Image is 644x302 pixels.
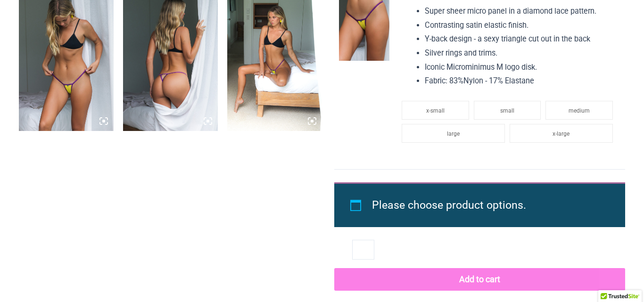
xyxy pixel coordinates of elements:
[402,101,469,120] li: x-small
[425,32,618,46] li: Y-back design - a sexy triangle cut out in the back
[402,124,505,143] li: large
[545,101,613,120] li: medium
[553,131,570,137] span: x-large
[426,107,445,114] span: x-small
[447,131,460,137] span: large
[425,74,618,88] li: Fabric: 83%Nylon - 17% Elastane
[425,60,618,74] li: Iconic Microminimus M logo disk.
[352,240,374,260] input: Product quantity
[372,195,603,216] li: Please choose product options.
[425,18,618,33] li: Contrasting satin elastic finish.
[510,124,613,143] li: x-large
[425,4,618,18] li: Super sheer micro panel in a diamond lace pattern.
[474,101,541,120] li: small
[425,46,618,60] li: Silver rings and trims.
[569,107,590,114] span: medium
[500,107,514,114] span: small
[334,268,625,291] button: Add to cart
